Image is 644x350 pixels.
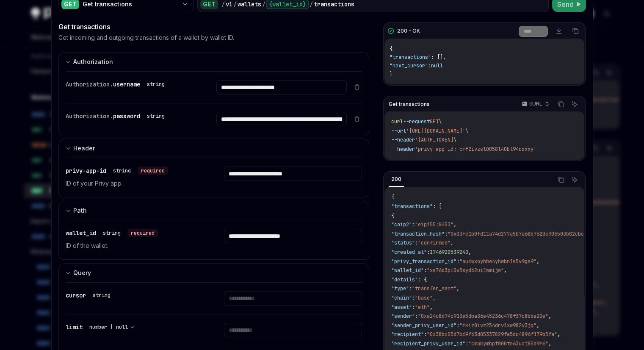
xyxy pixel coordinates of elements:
[412,221,415,228] span: :
[390,54,431,61] span: "transactions"
[390,45,392,52] span: {
[66,81,113,88] span: Authorization.
[391,285,409,292] span: "type"
[66,229,158,237] div: wallet_id
[391,304,412,311] span: "asset"
[453,221,456,228] span: ,
[93,292,111,299] div: string
[556,99,567,110] button: Copy the contents from the code block
[430,118,439,125] span: GET
[66,167,106,175] span: privy-app-id
[73,143,95,153] div: Header
[66,80,168,89] div: Authorization.username
[569,174,580,185] button: Ask AI
[415,239,418,246] span: :
[391,194,394,200] span: {
[391,239,415,246] span: "status"
[391,249,427,256] span: "created_at"
[58,52,370,71] button: expand input section
[391,267,424,274] span: "wallet_id"
[73,268,91,278] div: Query
[529,100,542,107] p: cURL
[415,294,433,301] span: "base"
[58,139,370,158] button: expand input section
[456,285,459,292] span: ,
[138,167,168,175] div: required
[391,331,424,338] span: "recipient"
[391,294,412,301] span: "chain"
[391,231,445,237] span: "transaction_hash"
[103,230,121,236] div: string
[389,174,404,184] div: 200
[445,231,448,237] span: :
[433,203,442,210] span: : [
[391,221,412,228] span: "caip2"
[391,258,456,265] span: "privy_transaction_id"
[66,323,138,331] div: limit
[468,249,471,256] span: ,
[391,128,406,134] span: --url
[427,267,504,274] span: "xs76o3pi0v5syd62ui1wmijw"
[456,322,459,329] span: :
[66,229,96,237] span: wallet_id
[465,128,468,134] span: \
[66,291,114,300] div: cursor
[557,331,560,338] span: ,
[113,112,140,120] span: password
[424,331,427,338] span: :
[548,313,551,319] span: ,
[415,146,536,153] span: 'privy-app-id: cmf2ivzsl0058l40bt94cqxxy'
[430,304,433,311] span: ,
[431,54,446,61] span: : [],
[465,340,468,347] span: :
[418,276,427,283] span: : {
[415,313,418,319] span: :
[147,81,165,88] div: string
[427,249,430,256] span: :
[391,146,415,153] span: --header
[66,112,168,120] div: Authorization.password
[504,267,507,274] span: ,
[424,267,427,274] span: :
[556,174,567,185] button: Copy the contents from the code block
[453,136,456,143] span: \
[66,178,204,189] p: ID of your Privy app.
[127,229,158,237] div: required
[391,340,465,347] span: "recipient_privy_user_id"
[391,118,403,125] span: curl
[389,101,430,108] span: Get transactions
[390,71,392,78] span: }
[58,263,370,282] button: expand input section
[403,118,430,125] span: --request
[406,128,465,134] span: '[URL][DOMAIN_NAME]'
[409,285,412,292] span: :
[66,292,86,299] span: cursor
[439,118,442,125] span: \
[428,62,431,69] span: :
[415,304,430,311] span: "eth"
[58,201,370,220] button: expand input section
[391,322,456,329] span: "sender_privy_user_id"
[536,322,539,329] span: ,
[517,97,553,111] button: cURL
[412,285,456,292] span: "transfer_sent"
[415,136,453,143] span: '[AUTH_TOKEN]
[73,57,113,67] div: Authorization
[391,203,433,210] span: "transactions"
[569,99,580,110] button: Ask AI
[391,313,415,319] span: "sender"
[431,62,443,69] span: null
[536,258,539,265] span: ,
[66,241,204,251] p: ID of the wallet.
[391,136,415,143] span: --header
[73,206,87,216] div: Path
[390,62,428,69] span: "next_cursor"
[66,167,168,175] div: privy-app-id
[459,258,536,265] span: "au6wxoyhbw4yhwbn1s5v9gs9"
[397,28,420,34] div: 200 - OK
[147,113,165,119] div: string
[113,81,140,88] span: username
[548,340,551,347] span: ,
[433,294,436,301] span: ,
[468,340,548,347] span: "cmakymbpt000te63uaj85d9r6"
